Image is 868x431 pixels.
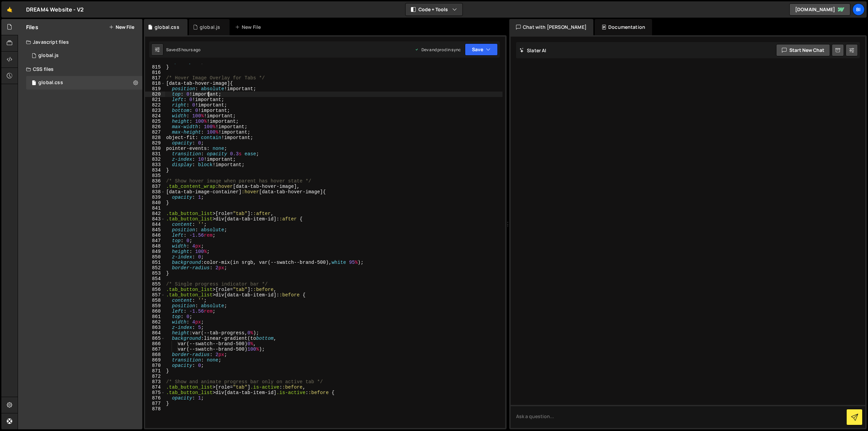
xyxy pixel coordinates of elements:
[145,157,165,162] div: 832
[155,24,179,31] div: global.css
[145,401,165,406] div: 877
[145,325,165,330] div: 863
[145,363,165,368] div: 870
[595,19,652,35] div: Documentation
[145,357,165,363] div: 869
[18,35,142,49] div: Javascript files
[145,102,165,108] div: 822
[145,81,165,86] div: 818
[26,49,142,62] div: 17250/47734.js
[235,24,263,31] div: New File
[465,43,498,56] button: Save
[145,200,165,205] div: 840
[145,249,165,254] div: 849
[145,227,165,233] div: 845
[145,124,165,130] div: 826
[145,330,165,336] div: 864
[776,44,830,56] button: Start new chat
[145,341,165,347] div: 866
[145,92,165,97] div: 820
[145,265,165,271] div: 852
[18,62,142,76] div: CSS files
[145,211,165,216] div: 842
[145,379,165,385] div: 873
[145,135,165,140] div: 828
[406,3,462,16] button: Code + Tools
[200,24,220,31] div: global.js
[145,292,165,298] div: 857
[145,189,165,195] div: 838
[145,319,165,325] div: 862
[145,271,165,276] div: 853
[166,47,201,53] div: Saved
[145,130,165,135] div: 827
[145,390,165,395] div: 875
[145,385,165,390] div: 874
[145,347,165,352] div: 867
[145,205,165,211] div: 841
[145,119,165,124] div: 825
[178,47,201,53] div: 3 hours ago
[145,254,165,260] div: 850
[145,243,165,249] div: 848
[145,64,165,70] div: 815
[38,80,63,86] div: global.css
[145,216,165,222] div: 843
[145,151,165,157] div: 831
[145,260,165,265] div: 851
[145,70,165,75] div: 816
[145,336,165,341] div: 865
[38,53,59,59] div: global.js
[145,162,165,168] div: 833
[145,195,165,200] div: 839
[145,368,165,374] div: 871
[145,314,165,319] div: 861
[519,47,547,54] h2: Slater AI
[145,168,165,173] div: 834
[145,395,165,401] div: 876
[509,19,593,35] div: Chat with [PERSON_NAME]
[26,5,84,14] div: DREAM4 Website - V2
[1,1,18,18] a: 🤙
[145,140,165,146] div: 829
[145,303,165,309] div: 859
[145,97,165,102] div: 821
[26,76,145,90] div: 17250/47735.css
[415,47,461,53] div: Dev and prod in sync
[145,75,165,81] div: 817
[852,3,865,16] a: Bi
[145,173,165,178] div: 835
[789,3,850,16] a: [DOMAIN_NAME]
[145,287,165,292] div: 856
[145,374,165,379] div: 872
[145,352,165,357] div: 868
[145,113,165,119] div: 824
[145,184,165,189] div: 837
[145,276,165,281] div: 854
[145,298,165,303] div: 858
[145,222,165,227] div: 844
[145,108,165,113] div: 823
[145,281,165,287] div: 855
[145,146,165,151] div: 830
[145,238,165,243] div: 847
[145,233,165,238] div: 846
[145,178,165,184] div: 836
[145,406,165,412] div: 878
[145,309,165,314] div: 860
[109,24,134,30] button: New File
[26,23,38,31] h2: Files
[145,86,165,92] div: 819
